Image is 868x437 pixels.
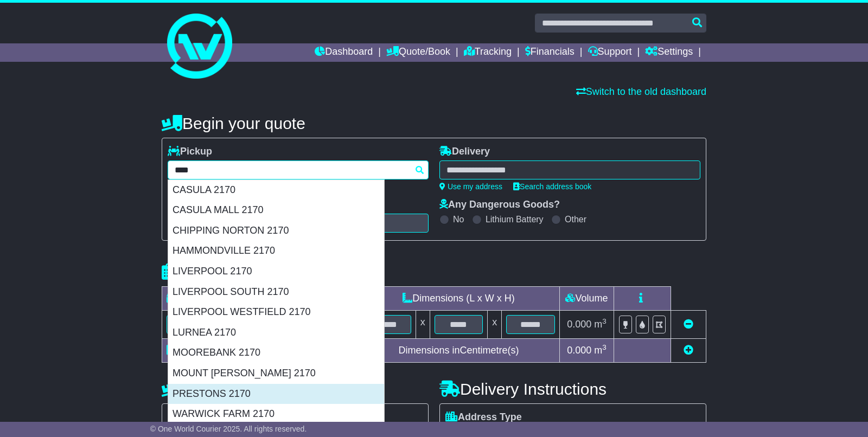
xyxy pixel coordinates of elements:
[594,319,607,330] span: m
[358,339,559,363] td: Dimensions in Centimetre(s)
[150,425,307,433] span: © One World Courier 2025. All rights reserved.
[168,363,384,384] div: MOUNT [PERSON_NAME] 2170
[168,160,429,179] typeahead: Please provide city
[168,384,384,404] div: PRESTONS 2170
[453,214,464,224] label: No
[162,339,253,363] td: Total
[168,241,384,261] div: HAMMONDVILLE 2170
[439,146,490,158] label: Delivery
[684,319,693,330] a: Remove this item
[645,43,693,62] a: Settings
[445,412,522,423] label: Address Type
[559,287,614,311] td: Volume
[168,323,384,343] div: LURNEA 2170
[358,287,559,311] td: Dimensions (L x W x H)
[602,343,607,351] sup: 3
[525,43,575,62] a: Financials
[594,345,607,356] span: m
[567,319,591,330] span: 0.000
[576,86,706,97] a: Switch to the old dashboard
[168,180,384,201] div: CASULA 2170
[168,343,384,363] div: MOOREBANK 2170
[684,345,693,356] a: Add new item
[567,345,591,356] span: 0.000
[565,214,586,224] label: Other
[168,302,384,323] div: LIVERPOOL WESTFIELD 2170
[168,404,384,425] div: WARWICK FARM 2170
[168,261,384,282] div: LIVERPOOL 2170
[488,311,502,339] td: x
[162,380,429,398] h4: Pickup Instructions
[439,182,502,191] a: Use my address
[162,263,298,281] h4: Package details |
[386,43,450,62] a: Quote/Book
[168,200,384,221] div: CASULA MALL 2170
[162,287,253,311] td: Type
[588,43,632,62] a: Support
[416,311,430,339] td: x
[168,221,384,241] div: CHIPPING NORTON 2170
[602,317,607,325] sup: 3
[486,214,544,224] label: Lithium Battery
[168,282,384,303] div: LIVERPOOL SOUTH 2170
[315,43,373,62] a: Dashboard
[168,146,212,158] label: Pickup
[162,114,706,132] h4: Begin your quote
[513,182,591,191] a: Search address book
[439,380,706,398] h4: Delivery Instructions
[439,199,560,211] label: Any Dangerous Goods?
[464,43,512,62] a: Tracking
